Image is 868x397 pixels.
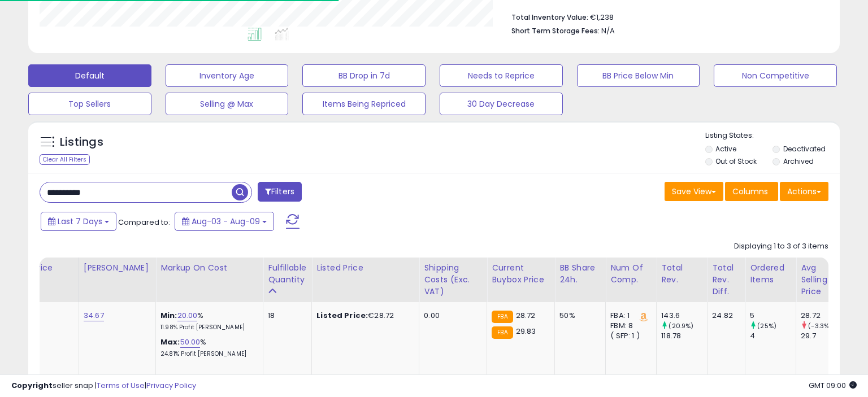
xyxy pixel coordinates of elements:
[424,262,482,298] div: Shipping Costs (Exc. VAT)
[160,310,177,321] b: Min:
[28,64,151,87] button: Default
[440,93,563,115] button: 30 Day Decrease
[316,262,414,274] div: Listed Price
[732,186,768,197] span: Columns
[669,321,693,330] small: (20.9%)
[146,380,196,391] a: Privacy Policy
[60,134,103,150] h5: Listings
[97,380,145,391] a: Terms of Use
[661,262,702,286] div: Total Rev.
[40,154,90,165] div: Clear All Filters
[715,144,736,154] label: Active
[750,331,796,341] div: 4
[780,182,828,201] button: Actions
[801,311,847,321] div: 28.72
[58,216,102,227] span: Last 7 Days
[302,64,426,87] button: BB Drop in 7d
[11,381,196,391] div: seller snap | |
[511,12,588,22] b: Total Inventory Value:
[712,311,736,321] div: 24.82
[661,331,707,341] div: 118.78
[715,156,757,166] label: Out of Stock
[577,64,700,87] button: BB Price Below Min
[511,26,600,36] b: Short Term Storage Fees:
[809,380,857,391] span: 2025-08-18 09:00 GMT
[424,311,478,321] div: 0.00
[665,182,723,201] button: Save View
[734,241,828,252] div: Displaying 1 to 3 of 3 items
[180,337,201,348] a: 50.00
[801,262,842,298] div: Avg Selling Price
[160,324,254,331] p: 11.98% Profit [PERSON_NAME]
[705,130,840,141] p: Listing States:
[440,64,563,87] button: Needs to Reprice
[712,262,740,298] div: Total Rev. Diff.
[258,182,302,202] button: Filters
[160,262,258,274] div: Markup on Cost
[783,156,814,166] label: Archived
[268,262,307,286] div: Fulfillable Quantity
[750,262,791,286] div: Ordered Items
[302,93,426,115] button: Items Being Repriced
[610,311,648,321] div: FBA: 1
[160,350,254,358] p: 24.81% Profit [PERSON_NAME]
[160,311,254,331] div: %
[16,262,74,274] div: Min Price
[166,64,289,87] button: Inventory Age
[757,321,776,330] small: (25%)
[750,311,796,321] div: 5
[601,25,615,36] span: N/A
[610,262,652,286] div: Num of Comp.
[28,93,151,115] button: Top Sellers
[177,310,198,321] a: 20.00
[559,311,597,321] div: 50%
[160,337,254,358] div: %
[84,262,151,274] div: [PERSON_NAME]
[84,310,104,321] a: 34.67
[610,321,648,331] div: FBM: 8
[516,326,536,337] span: 29.83
[316,311,410,321] div: €28.72
[268,311,303,321] div: 18
[511,10,820,23] li: €1,238
[192,216,260,227] span: Aug-03 - Aug-09
[160,337,180,347] b: Max:
[166,93,289,115] button: Selling @ Max
[516,310,536,321] span: 28.72
[714,64,837,87] button: Non Competitive
[156,258,263,302] th: The percentage added to the cost of goods (COGS) that forms the calculator for Min & Max prices.
[175,212,274,231] button: Aug-03 - Aug-09
[559,262,601,286] div: BB Share 24h.
[41,212,116,231] button: Last 7 Days
[118,217,170,228] span: Compared to:
[801,331,847,341] div: 29.7
[661,311,707,321] div: 143.6
[11,380,53,391] strong: Copyright
[492,311,513,323] small: FBA
[783,144,826,154] label: Deactivated
[316,310,368,321] b: Listed Price:
[808,321,832,330] small: (-3.3%)
[725,182,778,201] button: Columns
[492,326,513,339] small: FBA
[492,262,550,286] div: Current Buybox Price
[610,331,648,341] div: ( SFP: 1 )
